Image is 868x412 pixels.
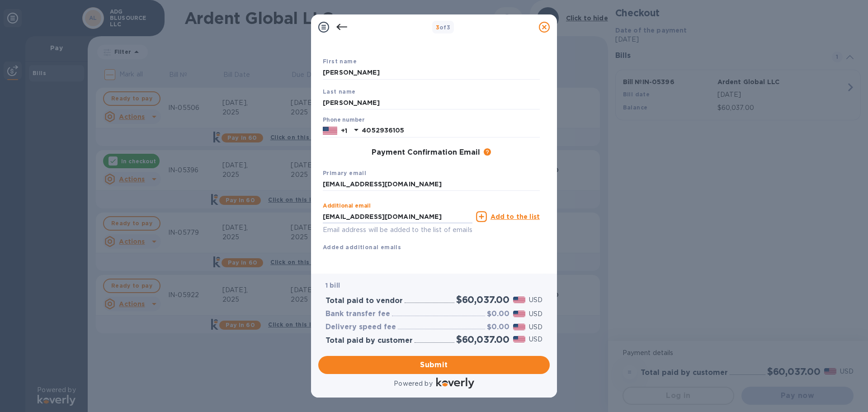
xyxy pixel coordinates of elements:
[491,213,540,220] u: Add to the list
[325,336,413,345] h3: Total paid by customer
[529,309,542,319] p: USD
[513,297,525,303] img: USD
[394,379,432,388] p: Powered by
[323,118,364,123] label: Phone number
[323,225,472,235] p: Email address will be added to the list of emails
[323,66,540,80] input: Enter your first name
[513,311,525,317] img: USD
[325,360,542,370] span: Submit
[323,170,366,176] b: Primary email
[487,310,509,318] h3: $0.00
[456,294,509,305] h2: $60,037.00
[529,322,542,332] p: USD
[318,356,550,374] button: Submit
[323,178,540,191] input: Enter your primary name
[325,297,403,305] h3: Total paid to vendor
[513,336,525,342] img: USD
[436,24,451,31] b: of 3
[325,323,396,331] h3: Delivery speed fee
[456,334,509,345] h2: $60,037.00
[323,58,357,65] b: First name
[323,96,540,109] input: Enter your last name
[529,295,542,305] p: USD
[436,378,474,388] img: Logo
[323,204,371,209] label: Additional email
[325,310,390,318] h3: Bank transfer fee
[325,282,340,289] b: 1 bill
[436,24,439,31] span: 3
[362,124,540,137] input: Enter your phone number
[323,210,472,223] input: Enter additional email
[513,324,525,330] img: USD
[323,88,356,95] b: Last name
[341,126,347,135] p: +1
[487,323,509,331] h3: $0.00
[529,335,542,344] p: USD
[323,244,401,251] b: Added additional emails
[372,148,480,157] h3: Payment Confirmation Email
[323,126,337,136] img: US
